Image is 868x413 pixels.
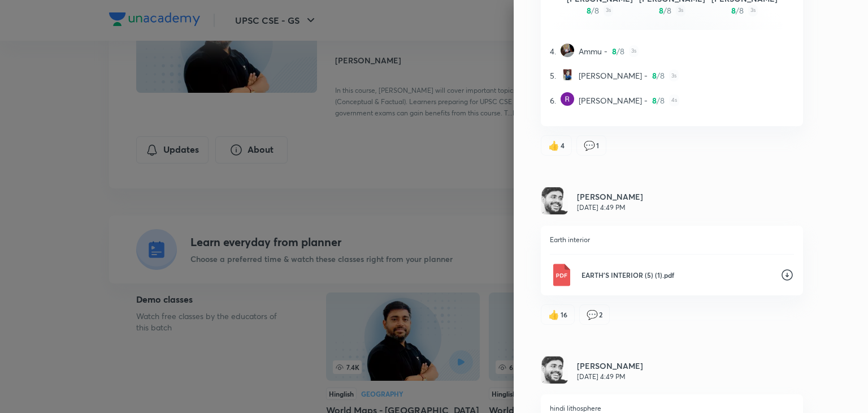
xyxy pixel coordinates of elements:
[629,45,639,57] span: 3s
[731,5,736,16] span: 8
[548,309,559,320] span: like
[577,191,643,203] h6: [PERSON_NAME]
[660,94,665,106] span: 8
[667,5,671,16] span: 8
[577,203,643,213] p: [DATE] 4:49 PM
[577,360,643,372] h6: [PERSON_NAME]
[579,70,648,81] span: [PERSON_NAME] -
[587,309,598,320] span: comment
[739,5,744,16] span: 8
[561,92,574,106] img: Avatar
[676,5,685,16] span: 3s
[657,70,660,81] span: /
[550,264,572,286] img: Pdf
[548,140,559,150] span: like
[577,372,643,382] p: [DATE] 4:49 PM
[561,309,567,320] span: 16
[736,5,739,16] span: /
[599,309,602,320] span: 2
[550,94,556,106] span: 6.
[612,45,617,57] span: 8
[659,5,663,16] span: 8
[669,94,679,106] span: 4s
[620,45,624,57] span: 8
[550,235,794,245] p: Earth interior
[587,5,591,16] span: 8
[541,356,568,384] img: Avatar
[579,45,607,57] span: Ammu -
[561,68,574,81] img: Avatar
[581,270,771,280] p: EARTH’S INTERIOR (5) (1).pdf
[584,140,595,150] span: comment
[663,5,667,16] span: /
[604,5,613,16] span: 3s
[652,70,657,81] span: 8
[561,44,574,57] img: Avatar
[541,187,568,214] img: Avatar
[652,94,657,106] span: 8
[617,45,620,57] span: /
[657,94,660,106] span: /
[591,5,594,16] span: /
[669,70,679,81] span: 3s
[550,70,556,81] span: 5.
[596,140,599,150] span: 1
[550,45,556,57] span: 4.
[748,5,758,16] span: 3s
[594,5,599,16] span: 8
[579,94,648,106] span: [PERSON_NAME] -
[660,70,665,81] span: 8
[561,140,565,150] span: 4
